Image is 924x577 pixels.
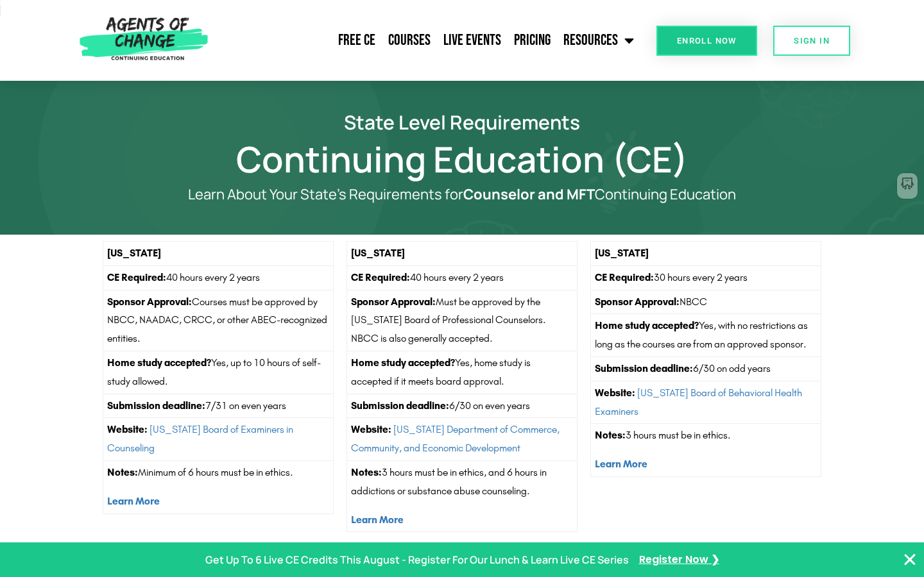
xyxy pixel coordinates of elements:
[902,552,918,567] button: Close Banner
[656,26,757,56] a: Enroll Now
[351,514,404,526] a: Learn More
[794,37,830,45] span: SIGN IN
[590,290,821,314] td: NBCC
[107,464,329,482] p: Minimum of 6 hours must be in ethics.
[332,24,382,56] a: Free CE
[103,351,334,394] td: Yes, up to 10 hours of self-study allowed.
[107,247,161,259] strong: [US_STATE]
[346,265,577,290] td: 40 hours every 2 years
[103,394,334,418] td: 7/31 on even years
[107,423,148,435] strong: Website:
[677,37,737,45] span: Enroll Now
[351,271,410,283] strong: CE Required:
[590,265,821,290] td: 30 hours every 2 years
[639,551,719,569] a: Register Now ❯
[595,458,647,470] a: Learn More
[103,290,334,351] td: Courses must be approved by NBCC, NAADAC, CRCC, or other ABEC-recognized entities.
[595,429,626,441] strong: Notes:
[107,356,211,369] strong: Home study accepted?
[107,296,192,308] strong: Sponsor Approval:
[437,24,508,56] a: Live Events
[463,185,595,204] b: Counselor and MFT
[346,394,577,418] td: 6/30 on even years
[557,24,640,56] a: Resources
[595,426,817,445] p: 3 hours must be in ethics.
[107,423,293,454] a: [US_STATE] Board of Examiners in Counseling
[595,319,699,331] strong: Home study accepted?
[107,495,160,507] a: Learn More
[351,247,405,259] strong: [US_STATE]
[351,464,573,501] p: 3 hours must be in ethics, and 6 hours in addictions or substance abuse counseling.
[382,24,437,56] a: Courses
[595,387,802,417] a: [US_STATE] Board of Behavioral Health Examiners
[595,387,635,399] strong: Website:
[351,399,449,412] strong: Submission deadline:
[351,423,560,454] a: [US_STATE] Department of Commerce, Community, and Economic Development
[96,113,828,131] h2: State Level Requirements
[590,314,821,357] td: Yes, with no restrictions as long as the courses are from an approved sponsor.
[351,423,391,435] strong: Website:
[107,466,138,478] strong: Notes:
[214,24,641,56] nav: Menu
[595,271,654,283] strong: CE Required:
[351,296,436,308] strong: Sponsor Approval:
[595,362,693,374] strong: Submission deadline:
[346,351,577,394] td: Yes, home study is accepted if it meets board approval.
[590,356,821,381] td: 6/30 on odd years
[148,187,776,203] p: Learn About Your State’s Requirements for Continuing Education
[351,466,382,478] strong: Notes:
[96,144,828,174] h1: Continuing Education (CE)
[595,247,649,259] strong: [US_STATE]
[508,24,557,56] a: Pricing
[107,271,166,283] strong: CE Required:
[595,296,680,308] strong: Sponsor Approval:
[346,290,577,351] td: Must be approved by the [US_STATE] Board of Professional Counselors. NBCC is also generally accep...
[103,265,334,290] td: 40 hours every 2 years
[773,26,850,56] a: SIGN IN
[107,399,205,412] strong: Submission deadline:
[205,551,629,569] p: Get Up To 6 Live CE Credits This August - Register For Our Lunch & Learn Live CE Series
[351,356,455,369] strong: Home study accepted?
